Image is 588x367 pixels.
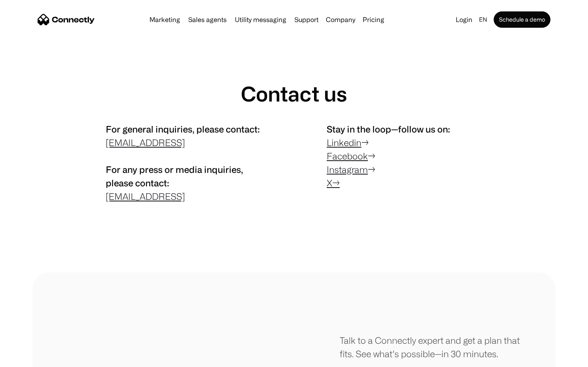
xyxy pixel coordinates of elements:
ul: Language list [16,353,49,364]
a: [EMAIL_ADDRESS] [106,191,185,201]
h1: Contact us [241,82,347,106]
a: [EMAIL_ADDRESS] [106,137,185,148]
a: Linkedin [327,137,361,148]
div: Talk to a Connectly expert and get a plan that fits. See what’s possible—in 30 minutes. [340,334,523,360]
a: Instagram [327,164,368,175]
div: Company [326,14,355,25]
a: Marketing [146,16,183,23]
aside: Language selected: English [8,352,49,364]
a: Schedule a demo [494,11,550,28]
a: Pricing [359,16,388,23]
div: en [476,14,492,25]
p: → → → [327,122,482,190]
a: home [38,13,95,26]
a: Support [291,16,322,23]
a: Facebook [327,151,368,161]
span: Stay in the loop—follow us on: [327,124,450,134]
a: Login [452,14,476,25]
div: en [479,14,487,25]
div: Company [323,14,358,25]
a: Sales agents [185,16,230,23]
a: X [327,178,332,188]
span: For any press or media inquiries, please contact: [106,164,243,188]
span: For general inquiries, please contact: [106,124,260,134]
a: → [332,178,340,188]
a: Utility messaging [232,16,290,23]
